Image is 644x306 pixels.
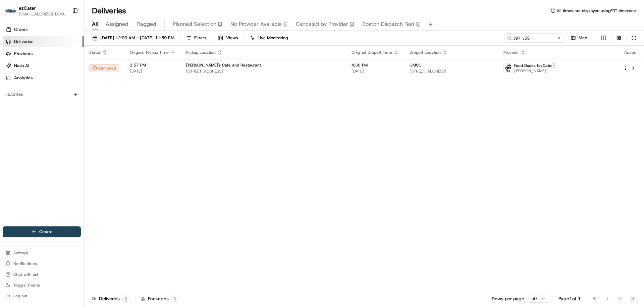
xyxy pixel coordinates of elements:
[122,296,130,302] div: 1
[13,272,38,277] span: Chat with us!
[3,3,69,19] button: ezCaterezCater[EMAIL_ADDRESS][DOMAIN_NAME]
[92,20,98,28] span: All
[410,69,493,74] span: [STREET_ADDRESS]
[352,50,392,55] span: Original Dropoff Time
[89,33,177,43] button: [DATE] 12:00 AM - [DATE] 11:59 PM
[5,9,16,13] img: ezCater
[13,261,37,266] span: Notifications
[230,20,282,28] span: No Provider Available
[173,20,216,28] span: Planned Selection
[568,33,590,43] button: Map
[503,50,519,55] span: Provider
[186,50,216,55] span: Pickup Location
[558,295,581,302] div: Page 1 of 1
[226,35,238,41] span: Views
[3,24,84,35] a: Orders
[186,62,261,68] span: [PERSON_NAME]'s Cafe and Restaurant
[3,291,81,301] button: Log out
[13,250,29,256] span: Settings
[14,63,29,69] span: Nash AI
[3,89,81,100] div: Favorites
[194,35,206,41] span: Filters
[130,62,175,68] span: 3:57 PM
[92,295,130,302] div: Deliveries
[352,62,399,68] span: 4:30 PM
[19,5,36,11] button: ezCater
[514,68,555,74] span: [PERSON_NAME]
[14,27,28,33] span: Orders
[352,69,399,74] span: [DATE]
[14,51,33,57] span: Providers
[137,20,156,28] span: Flagged
[171,296,179,302] div: 1
[106,20,128,28] span: Assigned
[3,73,84,83] a: Analytics
[186,69,341,74] span: [STREET_ADDRESS]
[92,5,126,16] h1: Deliveries
[19,11,67,17] button: [EMAIL_ADDRESS][DOMAIN_NAME]
[296,20,348,28] span: Canceled by Provider
[183,33,209,43] button: Filters
[504,33,565,43] input: Type to search
[3,226,81,237] button: Create
[13,293,27,299] span: Log out
[89,50,101,55] span: Status
[504,64,513,73] img: food_dudes.png
[141,295,179,302] div: Packages
[629,33,639,43] button: Refresh
[3,48,84,59] a: Providers
[492,295,524,302] p: Rows per page
[100,35,174,41] span: [DATE] 12:00 AM - [DATE] 11:59 PM
[130,50,169,55] span: Original Pickup Time
[3,270,81,279] button: Chat with us!
[14,39,33,45] span: Deliveries
[3,259,81,268] button: Notifications
[3,248,81,258] button: Settings
[362,20,415,28] span: Boston Dispatch Test
[13,282,40,288] span: Toggle Theme
[557,8,636,13] span: All times are displayed using EDT timezone
[130,69,175,74] span: [DATE]
[14,75,33,81] span: Analytics
[89,64,119,72] button: Canceled
[247,33,291,43] button: Live Monitoring
[3,60,84,71] a: Nash AI
[514,63,555,68] span: Food Dudes (ezCater)
[410,50,441,55] span: Dropoff Location
[258,35,288,41] span: Live Monitoring
[3,280,81,290] button: Toggle Theme
[579,35,587,41] span: Map
[215,33,241,43] button: Views
[39,229,52,235] span: Create
[3,36,84,47] a: Deliveries
[410,62,421,68] span: GMCC
[623,50,637,55] div: Action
